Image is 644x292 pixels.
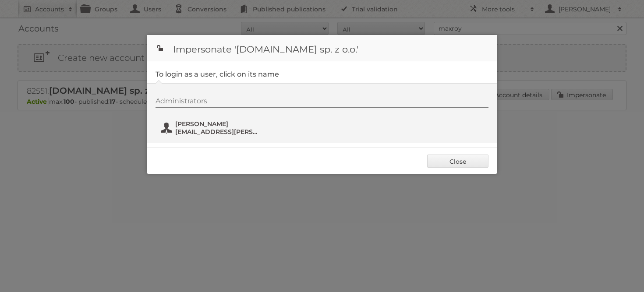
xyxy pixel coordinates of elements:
[175,120,260,128] span: [PERSON_NAME]
[427,155,488,168] a: Close
[147,35,497,61] h1: Impersonate '[DOMAIN_NAME] sp. z o.o.'
[156,70,279,78] legend: To login as a user, click on its name
[175,128,260,136] span: [EMAIL_ADDRESS][PERSON_NAME][DOMAIN_NAME]
[156,97,488,108] div: Administrators
[160,119,263,137] button: [PERSON_NAME] [EMAIL_ADDRESS][PERSON_NAME][DOMAIN_NAME]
